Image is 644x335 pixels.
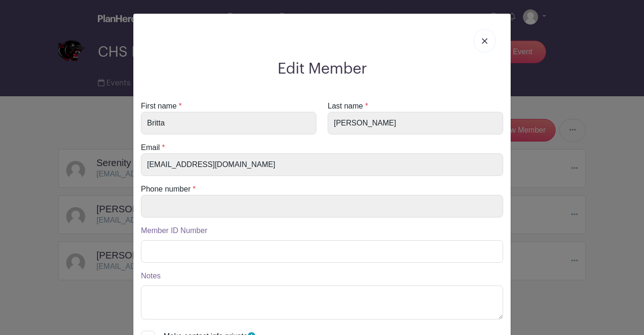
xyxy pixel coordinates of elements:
[141,142,160,153] label: Email
[141,60,503,78] h2: Edit Member
[141,100,177,112] label: First name
[482,38,487,44] img: close_button-5f87c8562297e5c2d7936805f587ecaba9071eb48480494691a3f1689db116b3.svg
[141,184,191,195] label: Phone number
[141,225,207,236] label: Member ID Number
[328,100,363,112] label: Last name
[141,270,161,282] label: Notes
